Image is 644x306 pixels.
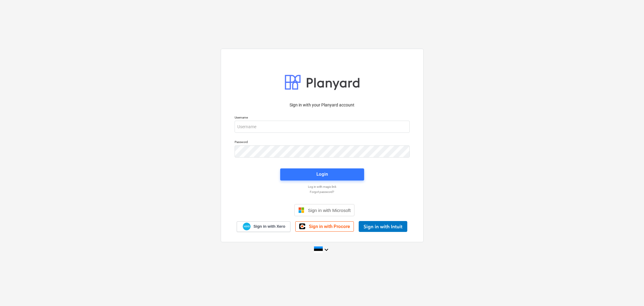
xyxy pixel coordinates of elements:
[298,207,304,213] img: Microsoft logo
[232,190,413,194] a: Forgot password?
[232,185,413,189] a: Log in with magic link
[309,224,350,229] span: Sign in with Procore
[253,224,285,229] span: Sign in with Xero
[235,140,410,145] p: Password
[235,102,410,108] p: Sign in with your Planyard account
[280,168,364,181] button: Login
[323,246,330,253] i: keyboard_arrow_down
[243,223,251,231] img: Xero logo
[308,208,351,213] span: Sign in with Microsoft
[316,170,328,178] div: Login
[237,221,290,232] a: Sign in with Xero
[295,221,354,232] a: Sign in with Procore
[235,116,410,121] p: Username
[235,121,410,133] input: Username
